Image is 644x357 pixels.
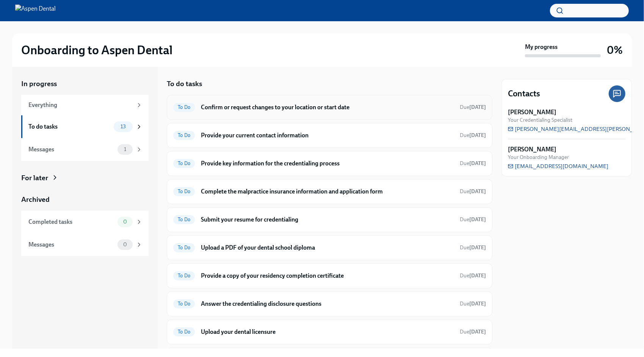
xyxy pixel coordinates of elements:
[28,101,133,109] div: Everything
[173,326,486,338] a: To DoUpload your dental licensureDue[DATE]
[460,132,486,138] span: Due
[28,123,111,131] div: To do tasks
[167,79,202,89] h5: To do tasks
[21,115,149,138] a: To do tasks13
[469,216,486,223] strong: [DATE]
[201,103,454,112] h6: Confirm or request changes to your location or start date
[201,328,454,336] h6: Upload your dental licensure
[21,195,149,204] a: Archived
[460,132,486,139] span: August 25th, 2025 10:00
[508,108,556,116] strong: [PERSON_NAME]
[508,162,608,170] a: [EMAIL_ADDRESS][DOMAIN_NAME]
[173,104,195,110] span: To Do
[469,329,486,335] strong: [DATE]
[460,300,486,307] span: Due
[173,245,195,250] span: To Do
[469,300,486,307] strong: [DATE]
[173,214,486,226] a: To DoSubmit your resume for credentialingDue[DATE]
[469,272,486,279] strong: [DATE]
[173,186,486,198] a: To DoComplete the malpractice insurance information and application formDue[DATE]
[469,104,486,110] strong: [DATE]
[469,244,486,251] strong: [DATE]
[460,272,486,279] span: Due
[201,131,454,140] h6: Provide your current contact information
[508,145,556,154] strong: [PERSON_NAME]
[21,42,172,58] h2: Onboarding to Aspen Dental
[460,216,486,223] span: August 29th, 2025 10:00
[460,104,486,111] span: August 25th, 2025 10:00
[201,187,454,196] h6: Complete the malpractice insurance information and application form
[28,218,114,226] div: Completed tasks
[173,101,486,113] a: To DoConfirm or request changes to your location or start dateDue[DATE]
[460,188,486,195] span: August 29th, 2025 10:00
[469,132,486,138] strong: [DATE]
[173,217,195,222] span: To Do
[460,272,486,279] span: August 29th, 2025 10:00
[21,233,149,256] a: Messages0
[173,189,195,194] span: To Do
[173,129,486,142] a: To DoProvide your current contact informationDue[DATE]
[173,273,195,278] span: To Do
[21,138,149,161] a: Messages1
[508,116,572,124] span: Your Credentialing Specialist
[173,160,195,166] span: To Do
[201,215,454,224] h6: Submit your resume for credentialing
[201,272,454,280] h6: Provide a copy of your residency completion certificate
[28,241,114,249] div: Messages
[460,329,486,335] span: Due
[173,132,195,138] span: To Do
[21,211,149,233] a: Completed tasks0
[173,242,486,254] a: To DoUpload a PDF of your dental school diplomaDue[DATE]
[173,157,486,170] a: To DoProvide key information for the credentialing processDue[DATE]
[460,328,486,335] span: August 29th, 2025 10:00
[173,270,486,282] a: To DoProvide a copy of your residency completion certificateDue[DATE]
[201,300,454,308] h6: Answer the credentialing disclosure questions
[201,244,454,252] h6: Upload a PDF of your dental school diploma
[460,216,486,223] span: Due
[460,188,486,195] span: Due
[21,173,48,183] div: For later
[460,160,486,167] span: Due
[28,145,114,154] div: Messages
[469,188,486,195] strong: [DATE]
[119,146,131,152] span: 1
[460,244,486,251] span: Due
[173,329,195,335] span: To Do
[460,300,486,307] span: August 29th, 2025 10:00
[21,95,149,115] a: Everything
[21,173,149,183] a: For later
[173,301,195,307] span: To Do
[607,43,623,57] h3: 0%
[460,160,486,167] span: August 29th, 2025 10:00
[116,124,130,129] span: 13
[525,43,558,51] strong: My progress
[460,244,486,251] span: August 29th, 2025 10:00
[508,88,540,99] h4: Contacts
[21,79,149,89] a: In progress
[119,242,132,247] span: 0
[201,159,454,168] h6: Provide key information for the credentialing process
[119,219,132,225] span: 0
[469,160,486,167] strong: [DATE]
[460,104,486,110] span: Due
[508,154,569,161] span: Your Onboarding Manager
[15,5,56,17] img: Aspen Dental
[173,298,486,310] a: To DoAnswer the credentialing disclosure questionsDue[DATE]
